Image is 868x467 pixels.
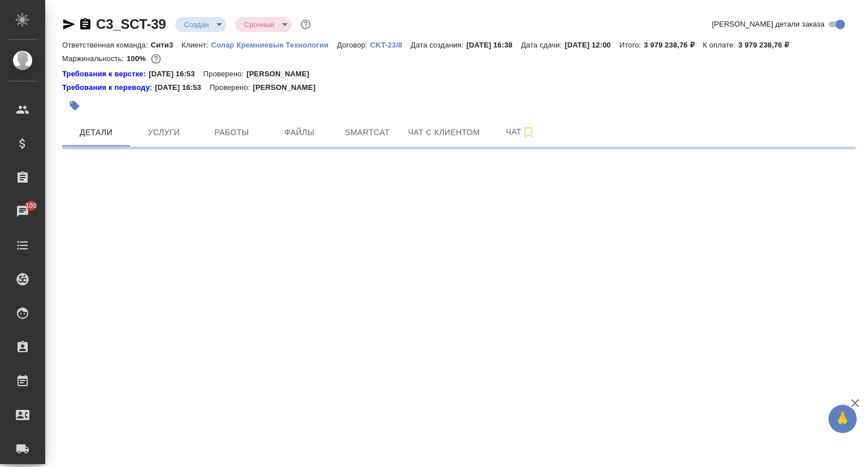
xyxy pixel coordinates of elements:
a: Требования к верстке: [62,68,149,80]
span: Smartcat [340,126,394,140]
p: Договор: [337,41,370,49]
div: Создан [235,17,292,32]
span: Файлы [272,126,327,140]
p: [DATE] 16:53 [155,82,210,93]
p: Проверено: [203,68,247,80]
span: 100 [19,200,44,211]
button: Добавить тэг [62,93,87,118]
p: Маржинальность: [62,54,127,63]
svg: Подписаться [522,126,535,139]
button: Доп статусы указывают на важность/срочность заказа [298,17,313,32]
p: 100% [127,54,149,63]
div: Нажми, чтобы открыть папку с инструкцией [62,68,149,80]
a: Требования к переводу: [62,82,155,93]
p: Солар Кремниевые Технологии [211,41,337,49]
div: Создан [175,17,226,32]
p: Дата сдачи: [521,41,565,49]
button: 🙏 [828,405,857,433]
span: Услуги [137,126,191,140]
span: Работы [205,126,259,140]
span: [PERSON_NAME] детали заказа [712,19,824,30]
p: [DATE] 16:38 [466,41,521,49]
span: Чат [493,125,548,139]
button: Скопировать ссылку для ЯМессенджера [62,18,76,31]
p: Сити3 [151,41,182,49]
span: Чат с клиентом [408,126,480,140]
button: Создан [181,20,212,29]
p: [PERSON_NAME] [246,68,318,80]
p: Клиент: [181,41,211,49]
p: Дата создания: [411,41,466,49]
p: Проверено: [210,82,253,93]
a: Солар Кремниевые Технологии [211,40,337,49]
div: Нажми, чтобы открыть папку с инструкцией [62,82,155,93]
p: 3 979 238,76 ₽ [644,41,702,49]
button: 0.00 RUB; [149,51,163,66]
p: CKT-23/8 [370,41,411,49]
p: [DATE] 16:53 [149,68,203,80]
span: 🙏 [833,407,852,431]
a: C3_SCT-39 [96,16,166,32]
p: Ответственная команда: [62,41,151,49]
span: Детали [69,126,123,140]
button: Скопировать ссылку [79,18,92,31]
p: [DATE] 12:00 [565,41,619,49]
a: 100 [3,197,42,226]
p: К оплате: [703,41,739,49]
a: CKT-23/8 [370,40,411,49]
button: Срочный [241,20,278,29]
p: [PERSON_NAME] [253,82,324,93]
p: Итого: [619,41,644,49]
p: 3 979 238,76 ₽ [739,41,797,49]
